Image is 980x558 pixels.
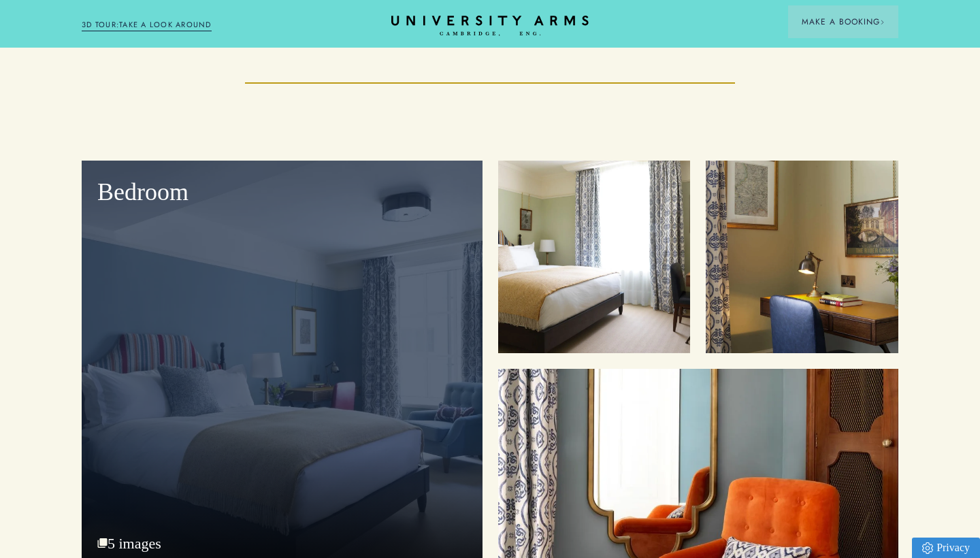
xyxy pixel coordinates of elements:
[391,16,589,37] a: Home
[97,176,467,209] p: Bedroom
[82,19,212,31] a: 3D TOUR:TAKE A LOOK AROUND
[922,542,933,554] img: Privacy
[788,5,898,38] button: Make a BookingArrow icon
[802,16,885,28] span: Make a Booking
[912,538,980,558] a: Privacy
[880,20,885,24] img: Arrow icon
